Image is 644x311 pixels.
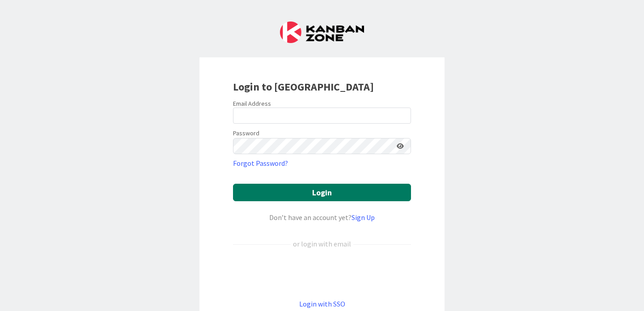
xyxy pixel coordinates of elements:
img: Kanban Zone [280,22,364,43]
label: Password [233,129,259,138]
div: or login with email [291,238,353,249]
b: Login to [GEOGRAPHIC_DATA] [233,80,374,94]
iframe: Sign in with Google Button [229,264,415,284]
a: Sign Up [352,213,375,222]
a: Forgot Password? [233,158,288,168]
label: Email Address [233,99,271,108]
div: Don’t have an account yet? [233,212,411,223]
button: Login [233,184,411,201]
a: Login with SSO [299,299,345,308]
